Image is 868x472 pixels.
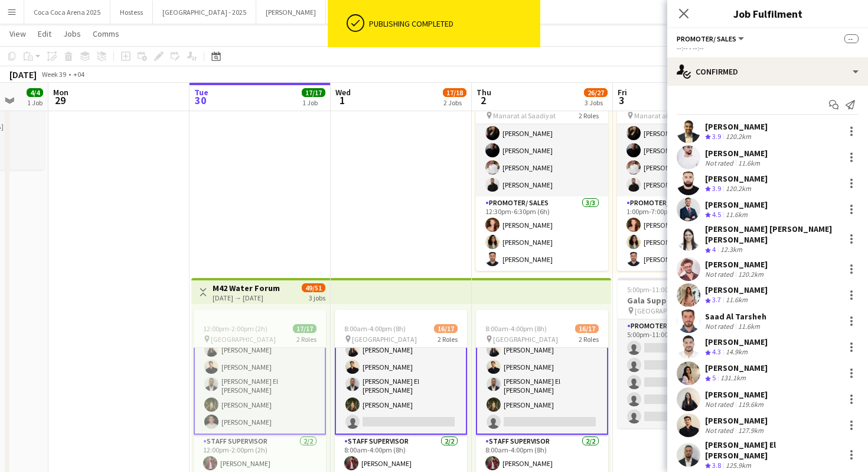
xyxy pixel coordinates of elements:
div: [PERSON_NAME] [705,173,768,184]
span: 2 Roles [438,335,458,344]
span: 4/4 [27,88,43,97]
div: 11.6km [736,159,762,167]
div: 125.9km [723,461,753,471]
div: 120.2km [736,270,766,279]
span: 1 [334,93,351,107]
span: 17/17 [293,324,316,333]
span: 16/17 [575,324,599,333]
span: Thu [477,87,491,98]
div: 2 Jobs [443,98,466,107]
span: Fri [618,87,627,98]
div: 1 Job [27,98,43,107]
div: +04 [73,70,84,79]
span: [GEOGRAPHIC_DATA] [635,306,700,315]
span: 2 Roles [296,335,316,344]
div: 3 Jobs [585,98,607,107]
div: 11.6km [723,295,750,305]
span: Jobs [63,28,81,39]
span: 3.9 [712,132,721,141]
div: 120.2km [723,132,753,142]
div: 14.9km [723,347,750,357]
div: 3 jobs [309,292,325,302]
app-card-role: [PERSON_NAME][PERSON_NAME][PERSON_NAME][PERSON_NAME][PERSON_NAME][PERSON_NAME] [617,70,749,196]
span: Manarat al Saadiyat [634,111,697,120]
div: 120.2km [723,184,753,194]
div: Saad Al Tarsheh [705,311,766,322]
a: View [5,26,31,41]
div: --:-- - --:-- [677,44,859,53]
span: [GEOGRAPHIC_DATA] [493,335,558,344]
span: 26/27 [584,88,608,97]
span: -- [844,34,859,43]
button: [PERSON_NAME] [256,1,326,24]
span: Comms [93,28,119,39]
div: 11.6km [736,322,762,331]
button: Hostess [110,1,153,24]
span: [GEOGRAPHIC_DATA] [352,335,417,344]
span: 12:00pm-2:00pm (2h) [203,324,267,333]
span: Edit [38,28,51,39]
h3: Job Fulfilment [667,6,868,21]
div: 127.9km [736,426,766,435]
h3: M42 Water Forum [213,283,280,293]
span: 5 [712,373,716,382]
span: 4.5 [712,210,721,219]
span: 3.9 [712,184,721,193]
app-card-role: Promoter/ Sales3/31:00pm-7:00pm (6h)[PERSON_NAME][PERSON_NAME][PERSON_NAME] [617,196,749,271]
div: Not rated [705,322,736,331]
div: 119.6km [736,400,766,409]
div: 11.6km [723,210,750,220]
span: 16/17 [434,324,458,333]
div: [PERSON_NAME] [705,389,768,400]
span: 4.3 [712,347,721,356]
app-card-role: [PERSON_NAME][PERSON_NAME][PERSON_NAME][PERSON_NAME][PERSON_NAME][PERSON_NAME] [476,70,608,196]
span: 2 Roles [579,111,599,120]
span: 4 [712,245,716,254]
button: MIRAL [326,1,364,24]
span: 17/17 [302,88,325,97]
div: Not rated [705,270,736,279]
div: [DATE] [9,69,37,80]
h3: Gala Support [618,295,750,306]
a: Comms [88,26,124,41]
div: 12.3km [718,245,745,255]
button: [GEOGRAPHIC_DATA] - 2025 [153,1,256,24]
div: Not rated [705,400,736,409]
span: 3 [616,93,627,107]
span: 8:00am-4:00pm (8h) [485,324,547,333]
span: 29 [51,93,68,107]
div: [PERSON_NAME] [705,415,768,426]
div: 11:30am-1:00am (13h30m) (Sat)9/9 Manarat al Saadiyat2 Roles[PERSON_NAME][PERSON_NAME][PERSON_NAME... [617,96,749,271]
span: 3.7 [712,295,721,304]
span: Wed [335,87,351,98]
app-job-card: 11:00am-8:30pm (9h30m)9/9 Manarat al Saadiyat2 Roles[PERSON_NAME][PERSON_NAME][PERSON_NAME][PERSO... [476,96,608,271]
div: Not rated [705,426,736,435]
div: 1 Job [302,98,325,107]
span: 8:00am-4:00pm (8h) [344,324,406,333]
div: [PERSON_NAME] [705,121,768,132]
div: [PERSON_NAME] [705,259,768,270]
button: Promoter/ Sales [677,34,746,43]
span: 17/18 [443,88,466,97]
span: 30 [192,93,208,107]
div: [PERSON_NAME] [705,148,768,159]
div: [PERSON_NAME] [705,363,768,373]
div: Not rated [705,159,736,167]
div: [PERSON_NAME] [PERSON_NAME] [PERSON_NAME] [705,224,840,245]
span: 2 [475,93,491,107]
span: Mon [53,87,68,98]
app-job-card: 5:00pm-11:00pm (6h)0/5Gala Support [GEOGRAPHIC_DATA]1 RolePromoter/ Sales57A0/55:00pm-11:00pm (6h) [618,278,750,428]
span: 3.8 [712,461,721,470]
span: 5:00pm-11:00pm (6h) [627,285,691,294]
div: Confirmed [667,57,868,86]
span: 49/51 [302,283,325,292]
button: Coca Coca Arena 2025 [24,1,110,24]
div: [DATE] → [DATE] [213,293,280,302]
div: 131.1km [718,373,748,383]
div: [PERSON_NAME] El [PERSON_NAME] [705,439,840,461]
div: [PERSON_NAME] [705,199,768,210]
app-card-role: Promoter/ Sales3/312:30pm-6:30pm (6h)[PERSON_NAME][PERSON_NAME][PERSON_NAME] [476,196,608,271]
a: Edit [33,26,56,41]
